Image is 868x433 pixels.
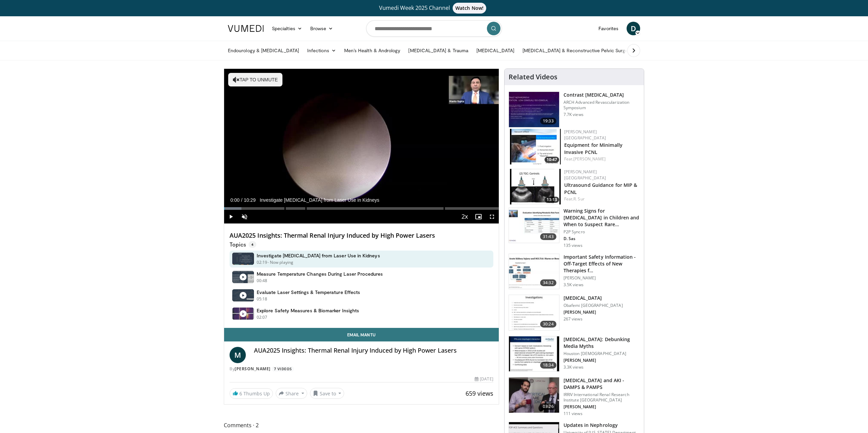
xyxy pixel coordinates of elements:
img: ae74b246-eda0-4548-a041-8444a00e0b2d.150x105_q85_crop-smart_upscale.jpg [510,169,561,204]
p: IRRIV International Renal Research Institute [GEOGRAPHIC_DATA] [564,392,640,403]
span: 10:47 [545,157,559,163]
span: Watch Now! [453,3,486,14]
a: Endourology & [MEDICAL_DATA] [224,44,303,57]
h4: Explore Safety Measures & Biomarker Insights [257,308,359,314]
p: 3.5K views [564,282,584,288]
a: R. Sur [573,196,585,202]
p: Houston [DEMOGRAPHIC_DATA] [564,351,640,356]
a: 30:24 [MEDICAL_DATA] Obafemi [GEOGRAPHIC_DATA] [PERSON_NAME] 267 views [509,295,640,331]
h3: Important Safety Information - Off-Target Effects of New Therapies f… [564,254,640,274]
a: Vumedi Week 2025 ChannelWatch Now! [229,3,639,14]
img: 64ae5bbd-88df-4faf-a296-4178bca5b968.150x105_q85_crop-smart_upscale.jpg [509,377,559,413]
a: [PERSON_NAME] [235,366,271,372]
a: 7 Videos [272,366,294,372]
img: 0ee20bce-7624-4fb4-9a1e-2a0a0eeadcbc.150x105_q85_crop-smart_upscale.jpg [509,295,559,330]
img: UFuN5x2kP8YLDu1n4xMDoxOjB1O8AjAz.150x105_q85_crop-smart_upscale.jpg [509,92,559,127]
h4: Related Videos [509,73,557,81]
div: Feat. [564,156,638,162]
div: By [230,366,493,372]
img: VuMedi Logo [228,25,264,32]
a: [MEDICAL_DATA] & Trauma [404,44,472,57]
p: 00:48 [257,278,268,284]
p: 267 views [564,316,583,322]
p: [PERSON_NAME] [564,404,640,410]
span: 659 views [466,389,493,397]
p: 05:18 [257,296,268,302]
div: [DATE] [475,376,493,382]
span: Comments 2 [224,421,499,430]
p: 7.7K views [564,112,584,117]
button: Save to [310,388,344,399]
a: Specialties [268,22,306,35]
span: 19:33 [540,118,556,124]
a: 31:43 Warning Signs for [MEDICAL_DATA] in Children and When to Suspect Rare… P2P Syncro D. Sas 13... [509,208,640,248]
h3: Contrast [MEDICAL_DATA] [564,92,640,98]
p: [PERSON_NAME] [564,310,623,315]
p: P2P Syncro [564,229,640,235]
span: / [241,197,242,203]
a: Equipment for Minimally Invasive PCNL [564,142,623,155]
p: 135 views [564,243,583,248]
a: [PERSON_NAME] [GEOGRAPHIC_DATA] [564,169,606,181]
img: e81b38e6-09a4-47e2-b81e-44a46169e66c.150x105_q85_crop-smart_upscale.jpg [509,254,559,289]
a: 6 Thumbs Up [230,388,273,399]
p: Topics [230,241,256,248]
a: Men’s Health & Andrology [340,44,405,57]
button: Playback Rate [458,210,472,223]
a: Ultrasound Guidance for MIP & PCNL [564,182,637,195]
a: M [230,347,246,363]
h4: Investigate [MEDICAL_DATA] from Laser Use in Kidneys [257,253,380,259]
div: Feat. [564,196,638,202]
span: 03:26 [540,403,556,410]
p: 02:19 [257,259,268,265]
span: Investigate [MEDICAL_DATA] from Laser Use in Kidneys [260,197,379,203]
a: 10:47 [510,129,561,164]
p: - Now playing [268,259,294,265]
a: 13:13 [510,169,561,204]
p: D. Sas [564,236,640,241]
h4: AUA2025 Insights: Thermal Renal Injury Induced by High Power Lasers [254,347,493,354]
span: 10:29 [244,197,256,203]
p: [PERSON_NAME] [564,358,640,363]
h4: Evaluate Laser Settings & Temperature Effects [257,289,360,295]
p: ARCH Advanced Revascularization Symposium [564,100,640,111]
a: D [627,22,640,35]
a: Infections [303,44,340,57]
span: 30:24 [540,321,556,328]
a: 19:33 Contrast [MEDICAL_DATA] ARCH Advanced Revascularization Symposium 7.7K views [509,92,640,127]
button: Share [276,388,307,399]
h4: Measure Temperature Changes During Laser Procedures [257,271,383,277]
span: 13:13 [545,197,559,203]
button: Tap to unmute [228,73,282,86]
h3: [MEDICAL_DATA] [564,295,623,301]
h3: [MEDICAL_DATA] and AKI - DAMPS & PAMPS [564,377,640,391]
a: 18:34 [MEDICAL_DATA]: Debunking Media Myths Houston [DEMOGRAPHIC_DATA] [PERSON_NAME] 3.3K views [509,336,640,372]
img: b1bc6859-4bdd-4be1-8442-b8b8c53ce8a1.150x105_q85_crop-smart_upscale.jpg [509,208,559,243]
a: 03:26 [MEDICAL_DATA] and AKI - DAMPS & PAMPS IRRIV International Renal Research Institute [GEOGRA... [509,377,640,416]
p: 3.3K views [564,365,584,370]
p: [PERSON_NAME] [564,275,640,281]
a: [MEDICAL_DATA] [472,44,518,57]
button: Play [224,210,238,223]
p: 02:07 [257,314,268,320]
p: 111 views [564,411,583,416]
img: 57193a21-700a-4103-8163-b4069ca57589.150x105_q85_crop-smart_upscale.jpg [510,129,561,164]
span: 6 [239,390,242,397]
a: Favorites [594,22,623,35]
p: Obafemi [GEOGRAPHIC_DATA] [564,303,623,308]
a: Email Mantu [224,328,499,341]
span: 34:32 [540,279,556,286]
a: [PERSON_NAME] [573,156,606,162]
button: Fullscreen [485,210,499,223]
span: 31:43 [540,233,556,240]
h3: Updates in Nephrology [564,422,640,429]
video-js: Video Player [224,69,499,224]
div: Progress Bar [224,207,499,210]
input: Search topics, interventions [366,20,502,37]
h4: AUA2025 Insights: Thermal Renal Injury Induced by High Power Lasers [230,232,493,239]
a: [MEDICAL_DATA] & Reconstructive Pelvic Surgery [518,44,636,57]
span: 18:34 [540,362,556,369]
h3: [MEDICAL_DATA]: Debunking Media Myths [564,336,640,350]
h3: Warning Signs for [MEDICAL_DATA] in Children and When to Suspect Rare… [564,208,640,228]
